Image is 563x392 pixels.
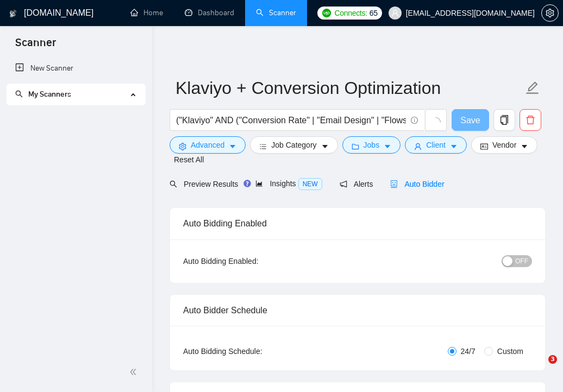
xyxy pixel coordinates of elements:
[391,9,399,17] span: user
[28,90,71,99] span: My Scanners
[370,7,378,19] span: 65
[520,109,541,131] button: delete
[340,180,373,188] span: Alerts
[405,136,467,154] button: userClientcaret-down
[15,58,136,79] a: New Scanner
[183,295,532,326] div: Auto Bidder Schedule
[450,142,458,150] span: caret-down
[322,9,331,17] img: upwork-logo.png
[541,9,559,17] a: setting
[541,4,559,22] button: setting
[7,35,65,58] span: Scanner
[526,355,552,381] iframe: Intercom live chat
[492,139,516,151] span: Vendor
[515,255,528,267] span: OFF
[9,5,17,22] img: logo
[460,113,480,127] span: Save
[271,139,316,151] span: Job Category
[191,139,224,151] span: Advanced
[480,142,488,150] span: idcard
[176,74,523,102] input: Scanner name...
[255,180,263,187] span: area-chart
[242,179,252,188] div: Tooltip anchor
[255,179,322,188] span: Insights
[130,8,163,17] a: homeHome
[526,81,540,95] span: edit
[342,136,401,154] button: folderJobscaret-down
[170,136,246,154] button: settingAdvancedcaret-down
[390,180,398,188] span: robot
[321,142,329,150] span: caret-down
[15,90,71,99] span: My Scanners
[364,139,380,151] span: Jobs
[471,136,537,154] button: idcardVendorcaret-down
[452,109,489,131] button: Save
[256,8,296,17] a: searchScanner
[174,154,204,166] a: Reset All
[176,113,406,127] input: Search Freelance Jobs...
[179,142,186,150] span: setting
[229,142,236,150] span: caret-down
[298,178,322,190] span: NEW
[520,115,541,125] span: delete
[183,255,299,267] div: Auto Bidding Enabled:
[183,345,299,357] div: Auto Bidding Schedule:
[521,142,528,150] span: caret-down
[15,90,23,98] span: search
[334,7,367,19] span: Connects:
[352,142,359,150] span: folder
[170,180,238,188] span: Preview Results
[340,180,347,188] span: notification
[493,109,515,131] button: copy
[7,58,145,79] li: New Scanner
[183,208,532,239] div: Auto Bidding Enabled
[384,142,391,150] span: caret-down
[346,281,563,363] iframe: Intercom notifications message
[259,142,267,150] span: bars
[390,180,444,188] span: Auto Bidder
[426,139,446,151] span: Client
[431,117,441,127] span: loading
[250,136,337,154] button: barsJob Categorycaret-down
[548,355,557,364] span: 3
[129,366,140,377] span: double-left
[170,180,177,188] span: search
[494,115,515,125] span: copy
[185,8,234,17] a: dashboardDashboard
[542,9,558,17] span: setting
[411,117,418,124] span: info-circle
[414,142,422,150] span: user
